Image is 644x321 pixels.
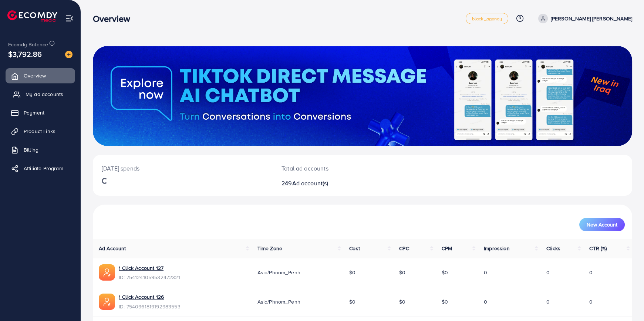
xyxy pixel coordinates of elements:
[399,298,405,305] span: $0
[484,269,487,276] span: 0
[349,269,355,276] span: $0
[399,245,409,252] span: CPC
[589,298,593,305] span: 0
[484,298,487,305] span: 0
[546,269,550,276] span: 0
[99,245,126,252] span: Ad Account
[442,269,448,276] span: $0
[99,264,115,281] img: ic-ads-acc.e4c84228.svg
[535,14,632,23] a: [PERSON_NAME] [PERSON_NAME]
[119,264,180,272] a: 1 Click Account 127
[442,298,448,305] span: $0
[6,124,75,139] a: Product Links
[65,51,73,58] img: image
[587,222,617,227] span: New Account
[579,218,625,231] button: New Account
[551,14,632,23] p: [PERSON_NAME] [PERSON_NAME]
[484,245,510,252] span: Impression
[24,109,44,116] span: Payment
[8,49,42,59] span: $3,792.86
[102,164,264,173] p: [DATE] spends
[546,298,550,305] span: 0
[7,10,57,22] img: logo
[6,161,75,176] a: Affiliate Program
[349,298,355,305] span: $0
[257,298,300,305] span: Asia/Phnom_Penh
[589,245,607,252] span: CTR (%)
[119,303,181,310] span: ID: 7540961819192983553
[24,146,38,153] span: Billing
[6,105,75,120] a: Payment
[292,179,328,187] span: Ad account(s)
[6,87,75,102] a: My ad accounts
[119,293,181,301] a: 1 Click Account 126
[589,269,593,276] span: 0
[24,165,63,172] span: Affiliate Program
[546,245,560,252] span: Clicks
[24,128,55,135] span: Product Links
[119,274,180,281] span: ID: 7541241059532472321
[472,16,502,21] span: black_agency
[399,269,405,276] span: $0
[6,142,75,157] a: Billing
[26,90,63,98] span: My ad accounts
[99,294,115,310] img: ic-ads-acc.e4c84228.svg
[6,68,75,83] a: Overview
[24,72,46,79] span: Overview
[8,41,48,48] span: Ecomdy Balance
[281,164,399,173] p: Total ad accounts
[466,13,508,24] a: black_agency
[93,13,136,24] h3: Overview
[257,245,282,252] span: Time Zone
[442,245,452,252] span: CPM
[349,245,360,252] span: Cost
[281,180,399,187] h2: 249
[65,14,74,23] img: menu
[257,269,300,276] span: Asia/Phnom_Penh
